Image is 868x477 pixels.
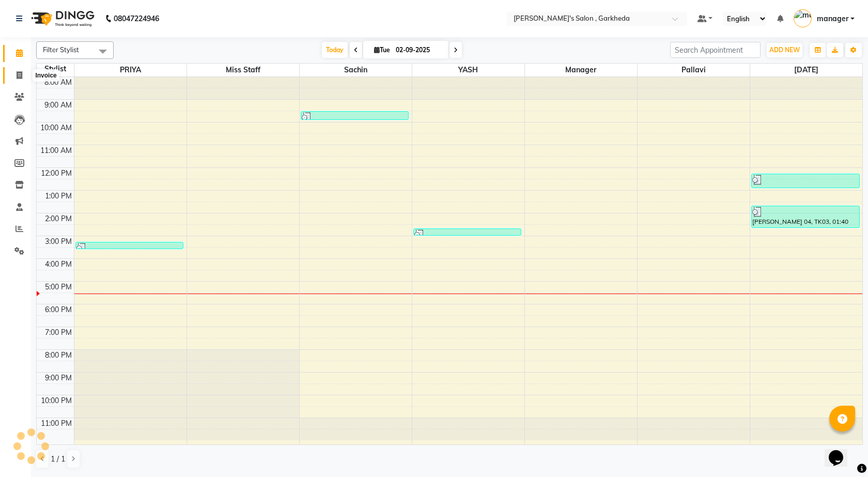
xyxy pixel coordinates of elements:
div: 9:00 PM [43,373,74,383]
div: 8:00 PM [43,350,74,361]
span: pallavi [638,64,750,76]
div: 11:00 PM [39,418,74,429]
input: 2025-09-02 [393,42,444,58]
div: 10:00 PM [39,395,74,406]
div: [PERSON_NAME] 03, TK04, 03:15 PM-03:25 PM, Thread EyeBrow [DEMOGRAPHIC_DATA] (50) [76,242,183,249]
b: 08047224946 [114,4,159,33]
img: logo [26,4,97,33]
span: Filter Stylist [43,45,79,54]
div: 12:00 PM [39,168,74,179]
span: manager [525,64,637,76]
div: 6:00 PM [43,304,74,315]
span: manager [817,13,848,24]
div: Stylist [37,64,74,74]
img: manager [794,9,812,27]
div: Invoice [33,69,59,82]
div: [PERSON_NAME] sonar 04, TK02, 12:15 PM-12:55 PM, BOY HAIRCUT STYLISH ([DEMOGRAPHIC_DATA]) (250) [752,174,859,188]
input: Search Appointment [670,42,761,58]
div: 11:00 AM [38,145,74,156]
div: 3:00 PM [43,236,74,247]
span: YASH [412,64,524,76]
div: 7:00 PM [43,327,74,338]
div: 2:00 PM [43,213,74,224]
span: sachin [300,64,412,76]
div: 9:00 AM [42,100,74,111]
div: 4:00 PM [43,259,74,270]
span: [DATE] [750,64,863,76]
span: Today [322,42,348,58]
iframe: chat widget [825,436,858,467]
button: ADD NEW [767,43,802,57]
span: miss staff [187,64,299,76]
span: 1 / 1 [51,454,65,465]
div: [PERSON_NAME] dhanedhar 04, TK01, 09:30 AM-09:55 AM, Keratin Treatment Hair Wash ([DEMOGRAPHIC_DA... [301,112,409,119]
span: PRIYA [74,64,187,76]
div: 5:00 PM [43,282,74,293]
span: Tue [371,46,393,54]
div: [PERSON_NAME] 04, TK03, 02:40 PM-03:00 PM, CLEAN SHAVE (150) [414,229,521,235]
div: 10:00 AM [38,122,74,133]
span: ADD NEW [769,46,800,54]
div: [PERSON_NAME] 04, TK03, 01:40 PM-02:40 PM, Advance Haircut (wash + style )+ [PERSON_NAME] trimmin... [752,206,859,227]
div: 1:00 PM [43,191,74,202]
